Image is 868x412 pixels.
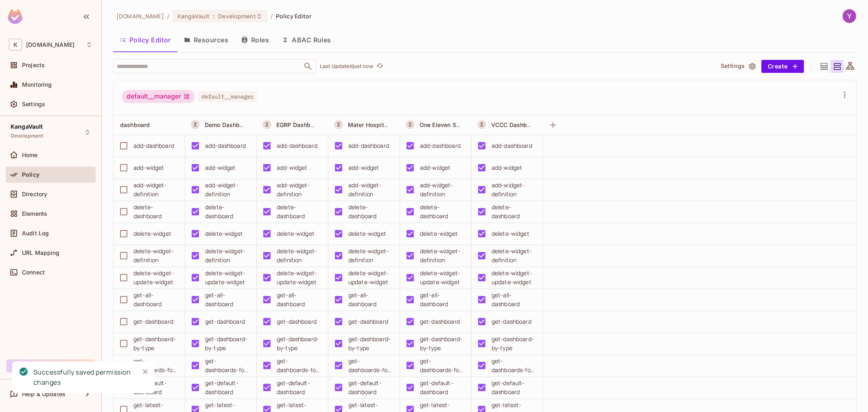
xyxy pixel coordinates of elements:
div: add-dashboard [205,141,246,150]
div: Successfully saved permission changes [33,367,133,388]
div: get-default-dashboard [133,379,178,397]
span: Connect [22,269,45,276]
div: delete-dashboard [492,203,536,221]
div: get-dashboard [492,317,531,326]
span: Elements [22,210,47,217]
span: KangaVault [11,123,43,130]
div: get-dashboard-by-type [133,335,178,353]
div: get-dashboard [277,317,317,326]
button: A Resource Set is a dynamically conditioned resource, defined by real-time criteria. [406,120,415,129]
div: get-dashboard-by-type [205,335,250,353]
span: default__manager [198,91,257,102]
span: Development [218,12,256,20]
div: delete-widget-definition [492,247,536,265]
button: Policy Editor [113,30,177,50]
div: get-default-dashboard [205,379,250,397]
div: get-all-dashboard [420,291,465,309]
div: add-widget [492,163,523,172]
li: / [271,12,273,20]
div: delete-widget-definition [420,247,465,265]
div: delete-widget [133,229,171,238]
span: Demo Dashboard [205,121,252,129]
span: URL Mapping [22,250,60,256]
div: delete-widget-update-widget [348,269,393,287]
span: One Eleven St Georges Terrace Dashboard [420,121,538,129]
span: K [9,39,22,50]
div: default__manager [122,90,195,103]
div: delete-widget-definition [133,247,178,265]
div: delete-widget-update-widget [492,269,536,287]
div: delete-widget [205,229,243,238]
div: delete-widget-definition [277,247,321,265]
div: delete-widget-update-widget [133,269,178,287]
div: get-dashboards-for-tenant [348,357,393,375]
div: add-widget-definition [205,181,250,199]
div: get-dashboard [348,317,388,326]
button: refresh [375,61,385,71]
div: add-dashboard [133,141,174,150]
div: get-dashboard [133,317,173,326]
div: add-widget [420,163,451,172]
span: Mater Hospital Dashboard [348,121,421,129]
span: KangaVault [177,12,210,20]
div: delete-dashboard [420,203,465,221]
span: Projects [22,62,45,68]
div: delete-dashboard [133,203,178,221]
div: get-dashboard-by-type [420,335,465,353]
div: delete-widget-update-widget [420,269,465,287]
div: delete-widget-definition [348,247,393,265]
div: get-dashboard-by-type [348,335,393,353]
button: Settings [717,60,758,73]
span: Home [22,152,38,158]
div: get-all-dashboard [348,291,393,309]
div: get-default-dashboard [277,379,321,397]
div: get-all-dashboard [492,291,536,309]
span: EGRP Dashboard [276,121,323,129]
button: Resources [177,30,235,50]
div: add-widget [348,163,379,172]
img: Yashas Kashyap [843,9,856,23]
button: Close [139,366,151,378]
div: delete-widget [348,229,386,238]
span: : [212,13,215,20]
span: VCCC Dashboard [491,121,540,129]
span: Audit Log [22,230,49,237]
span: Click to refresh data [373,61,385,71]
div: add-widget [205,163,236,172]
button: A Resource Set is a dynamically conditioned resource, defined by real-time criteria. [262,120,271,129]
div: delete-dashboard [205,203,250,221]
span: Monitoring [22,81,52,88]
p: Last Updated just now [320,63,373,70]
div: delete-widget [277,229,315,238]
div: add-widget-definition [133,181,178,199]
button: Create [761,60,804,73]
div: get-dashboards-for-tenant [492,357,536,375]
div: get-dashboards-for-tenant [205,357,250,375]
div: get-dashboards-for-tenant [277,357,321,375]
div: add-widget-definition [492,181,536,199]
div: add-dashboard [348,141,389,150]
div: get-dashboards-for-tenant [133,357,178,375]
div: delete-widget [420,229,458,238]
span: refresh [376,62,383,70]
div: get-default-dashboard [492,379,536,397]
li: / [167,12,169,20]
div: delete-widget [492,229,529,238]
span: Policy [22,171,39,178]
button: A Resource Set is a dynamically conditioned resource, defined by real-time criteria. [334,120,343,129]
div: get-all-dashboard [277,291,321,309]
div: get-default-dashboard [348,379,393,397]
span: dashboard [120,121,150,128]
button: Roles [235,30,275,50]
div: add-widget-definition [420,181,465,199]
button: A Resource Set is a dynamically conditioned resource, defined by real-time criteria. [477,120,486,129]
div: add-widget [133,163,164,172]
div: get-dashboard-by-type [277,335,321,353]
button: ABAC Rules [275,30,338,50]
div: add-dashboard [277,141,317,150]
span: Settings [22,101,45,107]
div: get-dashboards-for-tenant [420,357,465,375]
span: Policy Editor [276,12,312,20]
div: get-dashboard [420,317,460,326]
div: add-dashboard [420,141,461,150]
